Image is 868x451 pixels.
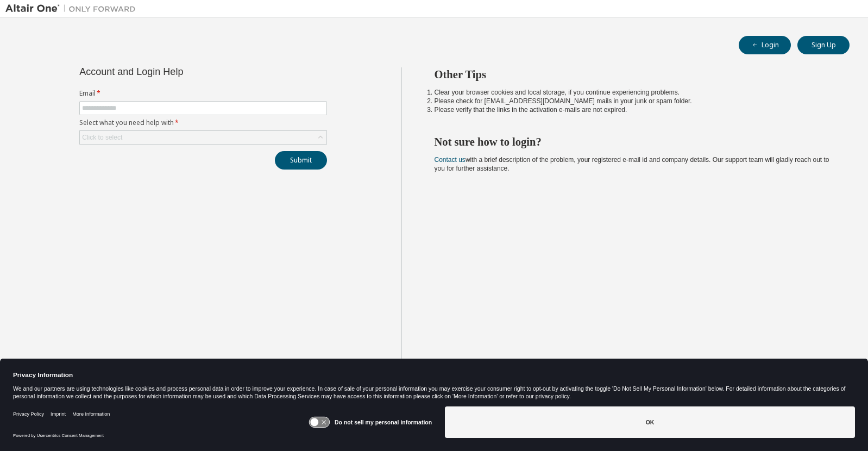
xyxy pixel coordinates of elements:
[435,97,831,105] li: Please check for [EMAIL_ADDRESS][DOMAIN_NAME] mails in your junk or spam folder.
[435,67,831,82] h2: Other Tips
[5,3,141,14] img: Altair One
[797,36,850,54] button: Sign Up
[79,67,278,76] div: Account and Login Help
[275,151,327,170] button: Submit
[80,131,326,144] div: Click to select
[79,118,327,127] label: Select what you need help with
[82,133,122,142] div: Click to select
[435,105,831,114] li: Please verify that the links in the activation e-mails are not expired.
[739,36,791,54] button: Login
[435,135,831,149] h2: Not sure how to login?
[435,88,831,97] li: Clear your browser cookies and local storage, if you continue experiencing problems.
[435,156,829,172] span: with a brief description of the problem, your registered e-mail id and company details. Our suppo...
[79,89,327,98] label: Email
[435,156,466,164] a: Contact us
